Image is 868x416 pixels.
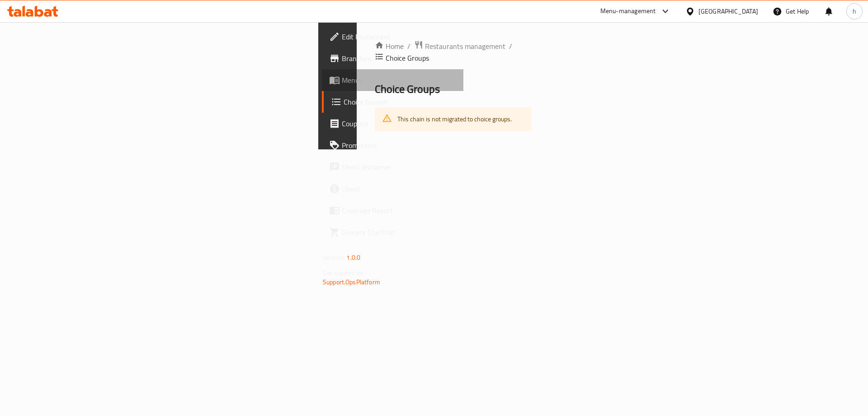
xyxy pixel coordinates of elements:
[600,6,656,17] div: Menu-management
[342,31,456,42] span: Edit Restaurant
[853,6,856,16] span: h
[322,48,463,69] a: Branches
[342,227,456,238] span: Grocery Checklist
[322,156,463,178] a: Menu disclaimer
[322,91,463,113] a: Choice Groups
[322,134,463,156] a: Promotions
[344,96,456,107] span: Choice Groups
[322,200,463,221] a: Coverage Report
[323,267,364,279] span: Get support on:
[322,26,463,48] a: Edit Restaurant
[342,53,456,64] span: Branches
[323,276,380,288] a: Support.OpsPlatform
[342,75,456,86] span: Menus
[342,183,456,194] span: Upsell
[342,118,456,129] span: Coupons
[509,41,512,52] li: /
[342,140,456,151] span: Promotions
[425,41,505,52] span: Restaurants management
[322,178,463,200] a: Upsell
[323,252,345,263] span: Version:
[342,205,456,216] span: Coverage Report
[346,252,360,263] span: 1.0.0
[342,162,456,172] span: Menu disclaimer
[322,69,463,91] a: Menus
[322,221,463,243] a: Grocery Checklist
[322,113,463,134] a: Coupons
[698,6,758,16] div: [GEOGRAPHIC_DATA]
